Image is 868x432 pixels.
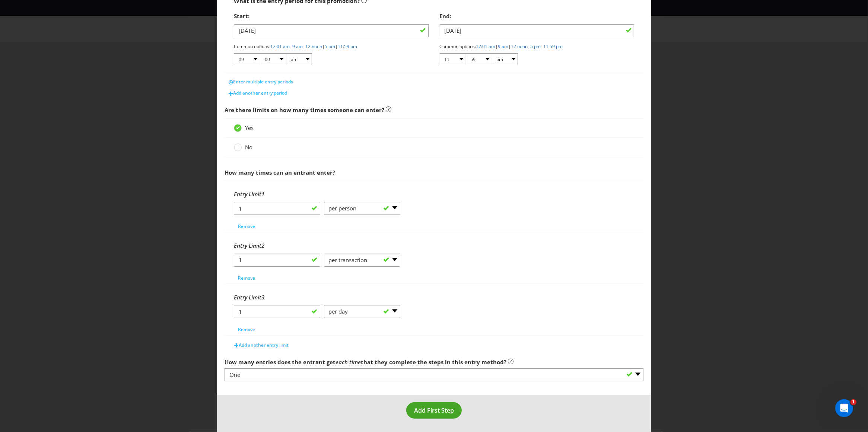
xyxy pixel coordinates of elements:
span: | [496,43,498,50]
span: | [303,43,305,50]
span: No [245,143,252,151]
a: 12:01 am [476,43,496,50]
a: 12 noon [305,43,322,50]
button: Add another entry limit [230,340,293,351]
div: End: [440,9,635,24]
button: Remove [234,221,259,232]
span: 2 [261,242,264,249]
button: Add another entry period [225,88,291,99]
a: 11:59 pm [338,43,357,50]
span: Remove [238,326,255,333]
span: 1 [850,399,856,405]
span: | [335,43,338,50]
span: | [290,43,292,50]
span: 3 [261,293,264,301]
a: 11:59 pm [544,43,563,50]
span: | [509,43,511,50]
span: How many entries does the entrant get [225,358,336,366]
input: DD/MM/YY [234,24,429,37]
div: Start: [234,9,429,24]
a: 12:01 am [270,43,290,50]
span: Add another entry limit [239,342,289,348]
span: Entry Limit [234,293,261,301]
button: Remove [234,324,259,335]
a: 5 pm [531,43,541,50]
span: that they complete the steps in this entry method? [361,358,506,366]
button: Add First Step [406,402,462,419]
a: 5 pm [325,43,335,50]
button: Enter multiple entry periods [225,76,297,88]
span: Add First Step [414,406,454,414]
span: | [322,43,325,50]
span: Add another entry period [233,90,287,96]
button: Remove [234,273,259,284]
input: DD/MM/YY [440,24,635,37]
span: | [528,43,531,50]
iframe: Intercom live chat [835,399,853,417]
a: 9 am [292,43,303,50]
a: 12 noon [511,43,528,50]
span: Entry Limit [234,190,261,198]
span: | [541,43,544,50]
span: Common options: [440,43,476,50]
span: Are there limits on how many times someone can enter? [225,106,384,114]
span: Enter multiple entry periods [233,79,293,85]
a: 9 am [498,43,509,50]
em: each time [336,358,361,366]
span: Yes [245,124,254,131]
span: Remove [238,223,255,229]
span: Remove [238,275,255,281]
span: 1 [261,190,264,198]
span: How many times can an entrant enter? [225,169,335,176]
span: Entry Limit [234,242,261,249]
span: Common options: [234,43,270,50]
